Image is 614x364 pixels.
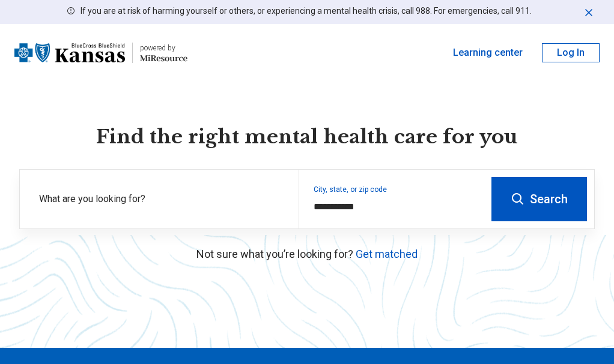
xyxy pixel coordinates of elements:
a: Blue Cross Blue Shield Kansaspowered by [14,38,187,67]
a: Learning center [453,46,523,60]
label: What are you looking for? [39,192,284,206]
p: Not sure what you’re looking for? [19,246,595,262]
button: Dismiss [583,5,595,19]
h1: Find the right mental health care for you [19,125,595,150]
button: Log In [542,43,600,62]
p: If you are at risk of harming yourself or others, or experiencing a mental health crisis, call 98... [81,5,532,17]
img: Blue Cross Blue Shield Kansas [14,38,125,67]
button: Search [491,177,587,221]
a: Get matched [356,248,418,260]
div: powered by [140,43,187,53]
